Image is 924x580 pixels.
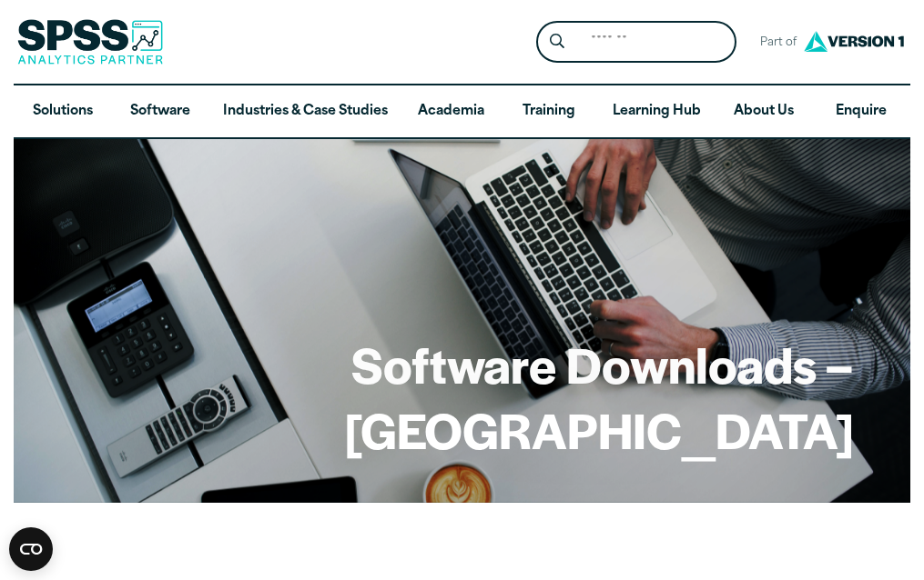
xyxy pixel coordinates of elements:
[799,25,909,58] img: Version1 Logo
[14,85,111,138] a: Solutions
[813,85,910,138] a: Enquire
[751,30,799,56] span: Part of
[9,527,53,571] button: Open CMP widget
[716,85,813,138] a: About Us
[550,34,564,49] svg: Search magnifying glass icon
[536,21,736,64] form: Site Header Search Form
[70,331,854,461] h1: Software Downloads – [GEOGRAPHIC_DATA]
[17,19,163,65] img: SPSS Analytics Partner
[598,85,716,138] a: Learning Hub
[541,25,574,59] button: Search magnifying glass icon
[501,85,598,138] a: Training
[402,85,500,138] a: Academia
[14,85,910,138] nav: Desktop version of site main menu
[111,85,208,138] a: Software
[208,85,402,138] a: Industries & Case Studies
